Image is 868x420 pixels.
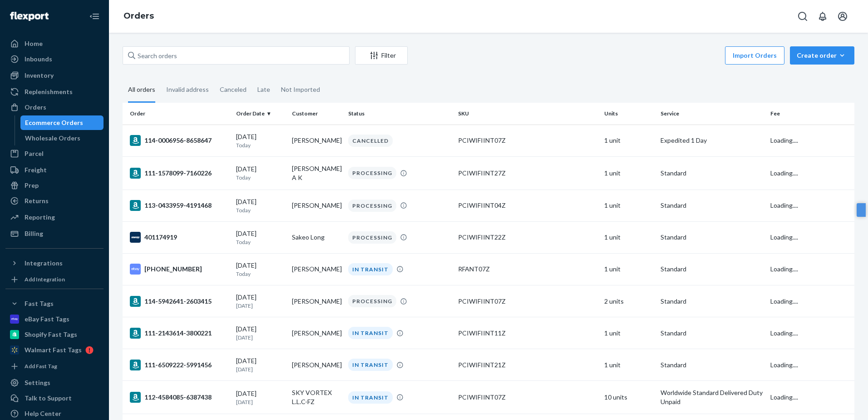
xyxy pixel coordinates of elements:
[236,206,285,214] p: Today
[458,233,597,242] div: PCIWIFIINT22Z
[348,167,396,179] div: PROCESSING
[288,349,345,381] td: [PERSON_NAME]
[20,115,104,130] a: Ecommerce Orders
[130,135,229,146] div: 114-0006956-8658647
[288,253,345,285] td: [PERSON_NAME]
[661,201,763,210] p: Standard
[814,7,832,25] button: Open notifications
[130,200,229,211] div: 113-0433959-4191468
[130,296,229,307] div: 114-5942641-2603415
[236,398,285,406] p: [DATE]
[5,163,104,177] a: Freight
[128,78,155,103] div: All orders
[25,118,83,127] div: Ecommerce Orders
[767,285,854,317] td: Loading....
[236,261,285,278] div: [DATE]
[355,51,407,60] div: Filter
[661,329,763,338] p: Standard
[5,343,104,357] a: Walmart Fast Tags
[116,3,161,30] ol: breadcrumbs
[5,361,104,372] a: Add Fast Tag
[797,51,848,60] div: Create order
[292,110,341,117] div: Customer
[725,46,784,65] button: Import Orders
[85,7,104,25] button: Close Navigation
[458,329,597,338] div: PCIWIFIINT11Z
[601,190,657,221] td: 1 unit
[25,299,54,308] div: Fast Tags
[130,328,229,339] div: 111-2143614-3800221
[236,365,285,373] p: [DATE]
[767,156,854,190] td: Loading....
[25,181,39,190] div: Prep
[348,231,396,244] div: PROCESSING
[5,296,104,311] button: Fast Tags
[130,360,229,370] div: 111-6509222-5991456
[767,125,854,156] td: Loading....
[458,136,597,145] div: PCIWIFIINT07Z
[25,55,52,64] div: Inbounds
[25,149,44,158] div: Parcel
[661,136,763,145] p: Expedited 1 Day
[288,221,345,253] td: Sakeo Long
[5,210,104,225] a: Reporting
[601,103,657,125] th: Units
[281,78,320,101] div: Not Imported
[5,274,104,285] a: Add Integration
[601,317,657,349] td: 1 unit
[5,375,104,390] a: Settings
[767,253,854,285] td: Loading....
[458,201,597,210] div: PCIWIFIINT04Z
[767,221,854,253] td: Loading....
[130,232,229,243] div: 401174919
[5,36,104,51] a: Home
[236,334,285,341] p: [DATE]
[236,238,285,246] p: Today
[25,103,46,112] div: Orders
[288,317,345,349] td: [PERSON_NAME]
[25,394,72,403] div: Talk to Support
[236,293,285,310] div: [DATE]
[661,265,763,274] p: Standard
[458,393,597,402] div: PCIWIFIINT07Z
[25,71,54,80] div: Inventory
[130,392,229,403] div: 112-4584085-6387438
[355,46,408,65] button: Filter
[458,360,597,370] div: PCIWIFIINT21Z
[5,194,104,208] a: Returns
[348,359,393,371] div: IN TRANSIT
[257,78,270,101] div: Late
[601,381,657,414] td: 10 units
[288,125,345,156] td: [PERSON_NAME]
[25,330,77,339] div: Shopify Fast Tags
[767,381,854,414] td: Loading....
[767,103,854,125] th: Fee
[288,156,345,190] td: [PERSON_NAME] A K
[236,197,285,214] div: [DATE]
[5,100,104,115] a: Orders
[348,135,393,147] div: CANCELLED
[458,297,597,306] div: PCIWIFIINT07Z
[25,259,63,268] div: Integrations
[236,229,285,246] div: [DATE]
[5,178,104,193] a: Prep
[236,270,285,278] p: Today
[345,103,454,125] th: Status
[25,378,50,387] div: Settings
[833,7,852,25] button: Open account menu
[348,263,393,275] div: IN TRANSIT
[601,156,657,190] td: 1 unit
[25,362,57,370] div: Add Fast Tag
[348,327,393,339] div: IN TRANSIT
[130,264,229,275] div: [PHONE_NUMBER]
[5,327,104,342] a: Shopify Fast Tags
[10,12,49,21] img: Flexport logo
[601,285,657,317] td: 2 units
[232,103,289,125] th: Order Date
[458,265,597,274] div: RFANT07Z
[236,356,285,373] div: [DATE]
[123,103,232,125] th: Order
[601,349,657,381] td: 1 unit
[25,134,80,143] div: Wholesale Orders
[5,226,104,241] a: Billing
